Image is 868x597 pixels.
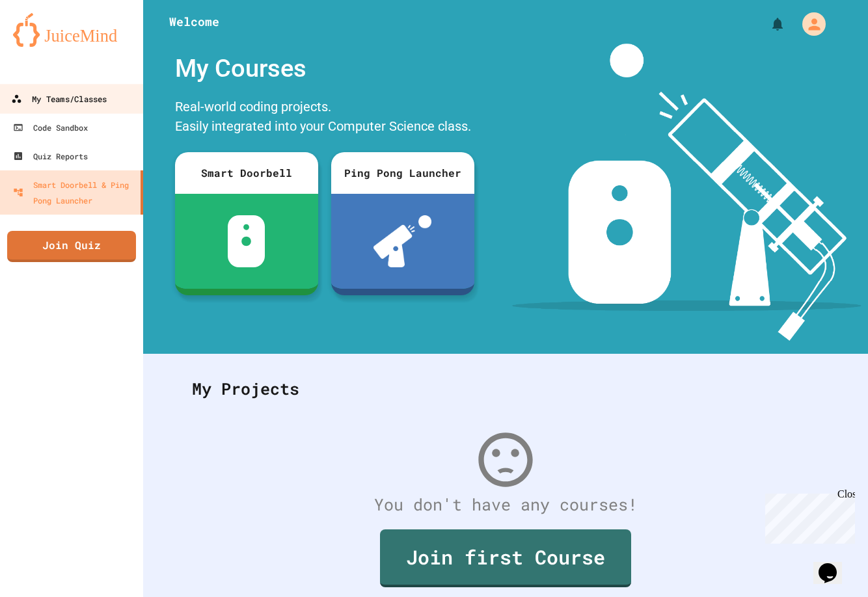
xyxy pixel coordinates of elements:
div: Real-world coding projects. Easily integrated into your Computer Science class. [169,94,481,142]
iframe: chat widget [813,545,855,584]
img: logo-orange.svg [13,13,130,47]
div: You don't have any courses! [179,492,832,517]
a: Join first Course [380,529,631,587]
iframe: chat widget [760,488,855,544]
div: Quiz Reports [13,148,88,164]
img: ppl-with-ball.png [373,215,431,267]
div: My Account [789,9,829,39]
div: Chat with us now!Close [5,5,90,83]
div: My Courses [169,44,481,94]
div: My Projects [179,364,832,414]
a: Join Quiz [7,231,136,262]
img: sdb-white.svg [228,215,265,267]
div: Ping Pong Launcher [331,152,474,194]
div: Code Sandbox [13,120,88,135]
div: Smart Doorbell [175,152,318,194]
div: Smart Doorbell & Ping Pong Launcher [13,177,135,208]
img: banner-image-my-projects.png [512,44,861,341]
div: My Teams/Classes [11,91,107,107]
div: My Notifications [746,13,789,35]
